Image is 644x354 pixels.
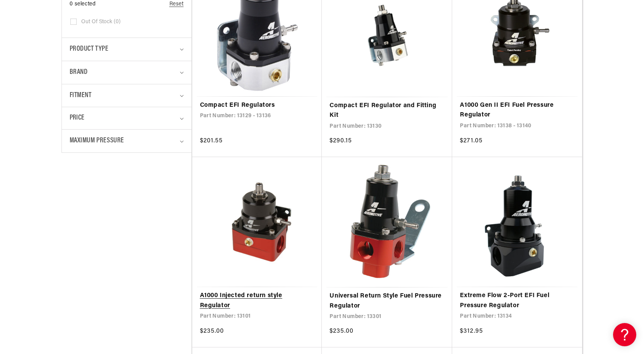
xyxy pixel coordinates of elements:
span: Fitment [70,90,92,101]
a: A1000 Injected return style Regulator [200,291,314,311]
summary: Price [70,107,184,129]
a: Universal Return Style Fuel Pressure Regulator [330,291,444,311]
a: Compact EFI Regulator and Fitting Kit [330,101,444,121]
span: Product type [70,44,109,55]
a: Compact EFI Regulators [200,101,314,111]
a: A1000 Gen II EFI Fuel Pressure Regulator [460,101,574,120]
summary: Fitment (0 selected) [70,84,184,107]
a: Extreme Flow 2-Port EFI Fuel Pressure Regulator [460,291,574,311]
span: Out of stock (0) [81,19,121,26]
span: Maximum Pressure [70,135,125,147]
summary: Product type (0 selected) [70,38,184,61]
span: Brand [70,67,88,78]
summary: Maximum Pressure (0 selected) [70,130,184,152]
summary: Brand (0 selected) [70,61,184,84]
span: Price [70,113,85,123]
